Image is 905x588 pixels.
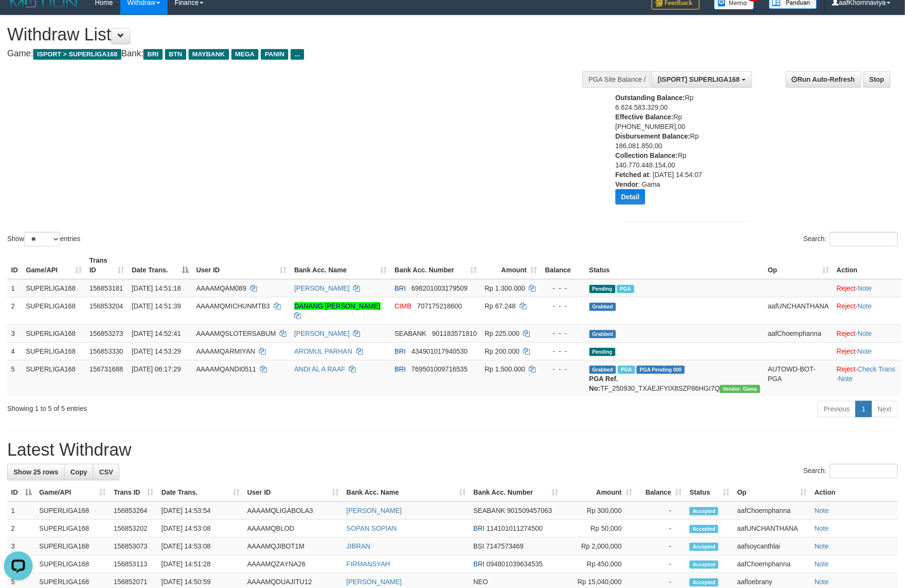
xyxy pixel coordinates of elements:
[157,555,243,573] td: [DATE] 14:51:28
[7,25,594,44] h1: Withdraw List
[22,252,86,279] th: Game/API: activate to sort column ascending
[473,542,484,550] span: BSI
[658,76,739,83] span: [ISPORT] SUPERLIGA168
[417,302,462,310] span: Copy 707175218600 to clipboard
[562,501,636,520] td: Rp 300,000
[395,302,411,310] span: CIMB
[545,346,582,356] div: - - -
[733,555,811,573] td: aafChoemphanna
[346,524,397,532] a: SOPAN SOPIAN
[615,189,645,205] button: Detail
[473,578,488,586] span: NEO
[132,365,181,373] span: [DATE] 06:17:29
[395,365,406,373] span: BRI
[545,283,582,293] div: - - -
[481,252,541,279] th: Amount: activate to sort column ascending
[22,279,86,297] td: SUPERLIGA168
[857,365,895,373] a: Check Trans
[24,232,60,246] select: Showentries
[689,578,718,587] span: Accepted
[7,324,22,342] td: 3
[7,49,594,59] h4: Game: Bank:
[562,555,636,573] td: Rp 450,000
[7,400,370,413] div: Showing 1 to 5 of 5 entries
[651,71,752,88] button: [ISPORT] SUPERLIGA168
[837,330,856,337] a: Reject
[803,232,898,246] label: Search:
[86,252,128,279] th: Trans ID: activate to sort column ascending
[589,348,615,356] span: Pending
[689,561,718,569] span: Accepted
[815,578,829,586] a: Note
[689,507,718,515] span: Accepted
[833,360,902,397] td: · ·
[636,537,686,555] td: -
[196,330,276,337] span: AAAAMQSLOTERSABUM
[871,401,898,417] a: Next
[196,365,256,373] span: AAAAMQANDI0511
[615,171,649,179] b: Fetched at
[7,464,64,480] a: Show 25 rows
[618,366,635,374] span: Marked by aafromsomean
[764,297,833,324] td: aafUNCHANTHANA
[132,347,181,355] span: [DATE] 14:53:29
[89,330,123,337] span: 156853273
[764,324,833,342] td: aafChoemphanna
[764,252,833,279] th: Op: activate to sort column ascending
[486,560,543,568] span: Copy 094801039634535 to clipboard
[473,524,484,532] span: BRI
[196,347,255,355] span: AAAAMQARMIYAN
[589,285,615,293] span: Pending
[89,302,123,310] span: 156853204
[582,71,651,88] div: PGA Site Balance /
[837,365,856,373] a: Reject
[857,330,872,337] a: Note
[833,342,902,360] td: ·
[764,360,833,397] td: AUTOWD-BOT-PGA
[132,284,181,292] span: [DATE] 14:51:18
[36,555,110,573] td: SUPERLIGA168
[33,49,121,60] span: ISPORT > SUPERLIGA168
[833,252,902,279] th: Action
[636,501,686,520] td: -
[395,284,406,292] span: BRI
[589,366,616,374] span: Grabbed
[294,302,381,310] a: DANANG [PERSON_NAME]
[615,180,638,188] b: Vendor
[64,464,93,480] a: Copy
[22,297,86,324] td: SUPERLIGA168
[473,560,484,568] span: BRI
[291,252,391,279] th: Bank Acc. Name: activate to sort column ascending
[22,360,86,397] td: SUPERLIGA168
[192,252,291,279] th: User ID: activate to sort column ascending
[294,330,350,337] a: [PERSON_NAME]
[589,375,618,392] b: PGA Ref. No:
[833,279,902,297] td: ·
[93,464,119,480] a: CSV
[829,464,898,478] input: Search:
[507,507,552,514] span: Copy 901509457063 to clipboard
[837,284,856,292] a: Reject
[733,484,811,501] th: Op: activate to sort column ascending
[541,252,586,279] th: Balance
[196,302,270,310] span: AAAAMQMICHUNMTB3
[7,484,36,501] th: ID: activate to sort column descending
[833,324,902,342] td: ·
[294,347,353,355] a: AROMUL PARHAN
[636,520,686,537] td: -
[839,375,853,383] a: Note
[157,537,243,555] td: [DATE] 14:53:08
[484,284,525,292] span: Rp 1.300.000
[545,364,582,374] div: - - -
[261,49,288,60] span: PANIN
[110,520,157,537] td: 156853202
[391,252,481,279] th: Bank Acc. Number: activate to sort column ascending
[411,347,468,355] span: Copy 434901017940530 to clipboard
[486,542,523,550] span: Copy 7147573469 to clipboard
[13,468,58,476] span: Show 25 rows
[470,484,562,501] th: Bank Acc. Number: activate to sort column ascending
[22,324,86,342] td: SUPERLIGA168
[432,330,477,337] span: Copy 901183571810 to clipboard
[346,560,390,568] a: FIRMANSYAH
[243,501,343,520] td: AAAAMQLIGABOLA3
